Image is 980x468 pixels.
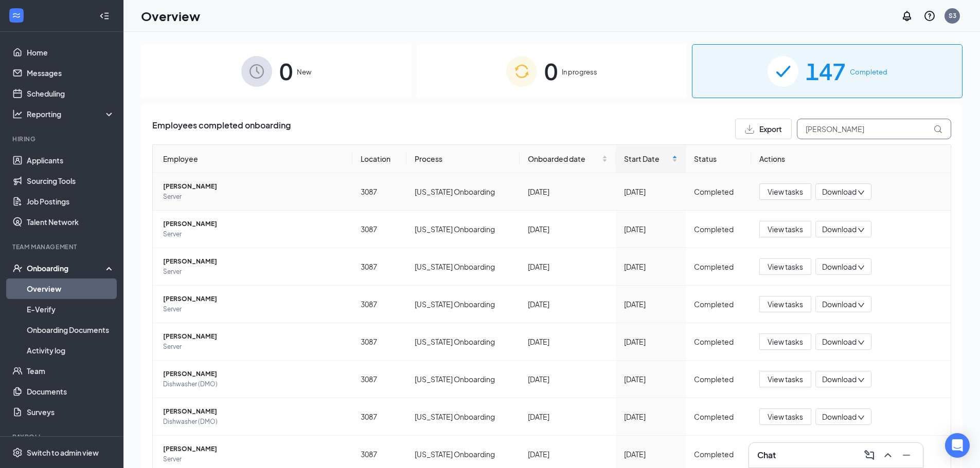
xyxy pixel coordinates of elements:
[759,296,811,312] button: View tasks
[352,145,406,173] th: Location
[12,135,113,143] div: Hiring
[768,411,803,422] span: View tasks
[406,286,520,323] td: [US_STATE] Onboarding
[163,379,344,389] span: Dishwasher (DMO)
[163,417,344,427] span: Dishwasher (DMO)
[858,264,865,271] span: down
[163,192,344,202] span: Server
[352,323,406,361] td: 3087
[694,411,743,422] div: Completed
[562,67,597,77] span: In progress
[624,336,678,347] div: [DATE]
[768,298,803,310] span: View tasks
[694,448,743,460] div: Completed
[528,298,607,310] div: [DATE]
[759,371,811,387] button: View tasks
[822,336,857,347] span: Download
[27,340,115,361] a: Activity log
[882,449,894,461] svg: ChevronUp
[528,336,607,347] div: [DATE]
[279,53,293,89] span: 0
[923,10,936,22] svg: QuestionInfo
[759,125,782,133] span: Export
[945,433,970,458] div: Open Intercom Messenger
[694,373,743,385] div: Completed
[694,336,743,347] div: Completed
[858,189,865,196] span: down
[822,186,857,197] span: Download
[900,449,913,461] svg: Minimize
[352,398,406,436] td: 3087
[406,398,520,436] td: [US_STATE] Onboarding
[27,109,115,119] div: Reporting
[694,223,743,235] div: Completed
[624,448,678,460] div: [DATE]
[27,171,115,191] a: Sourcing Tools
[27,63,115,83] a: Messages
[163,444,344,454] span: [PERSON_NAME]
[163,294,344,304] span: [PERSON_NAME]
[528,153,599,164] span: Onboarded date
[757,450,776,461] h3: Chat
[822,411,857,422] span: Download
[822,261,857,272] span: Download
[352,173,406,211] td: 3087
[163,267,344,277] span: Server
[12,447,23,458] svg: Settings
[406,248,520,286] td: [US_STATE] Onboarding
[759,183,811,200] button: View tasks
[27,150,115,171] a: Applicants
[901,10,913,22] svg: Notifications
[858,339,865,346] span: down
[27,320,115,340] a: Onboarding Documents
[406,323,520,361] td: [US_STATE] Onboarding
[406,145,520,173] th: Process
[27,299,115,320] a: E-Verify
[624,261,678,272] div: [DATE]
[27,278,115,299] a: Overview
[352,286,406,323] td: 3087
[27,361,115,381] a: Team
[352,361,406,398] td: 3087
[27,83,115,104] a: Scheduling
[406,211,520,248] td: [US_STATE] Onboarding
[797,119,951,139] input: Search by Name, Job Posting, or Process
[735,119,792,139] button: Export
[163,454,344,464] span: Server
[768,373,803,385] span: View tasks
[153,145,352,173] th: Employee
[406,361,520,398] td: [US_STATE] Onboarding
[27,447,99,458] div: Switch to admin view
[768,186,803,197] span: View tasks
[880,447,896,463] button: ChevronUp
[352,248,406,286] td: 3087
[544,53,558,89] span: 0
[858,227,865,234] span: down
[528,261,607,272] div: [DATE]
[163,406,344,417] span: [PERSON_NAME]
[520,145,615,173] th: Onboarded date
[624,223,678,235] div: [DATE]
[99,11,110,21] svg: Collapse
[406,173,520,211] td: [US_STATE] Onboarding
[528,373,607,385] div: [DATE]
[163,369,344,379] span: [PERSON_NAME]
[768,223,803,235] span: View tasks
[686,145,752,173] th: Status
[12,263,23,273] svg: UserCheck
[163,342,344,352] span: Server
[352,211,406,248] td: 3087
[163,304,344,314] span: Server
[624,186,678,197] div: [DATE]
[528,411,607,422] div: [DATE]
[858,414,865,421] span: down
[12,242,113,251] div: Team Management
[759,408,811,425] button: View tasks
[27,42,115,63] a: Home
[163,229,344,239] span: Server
[141,7,200,25] h1: Overview
[858,377,865,384] span: down
[624,373,678,385] div: [DATE]
[768,336,803,347] span: View tasks
[949,11,956,20] div: S3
